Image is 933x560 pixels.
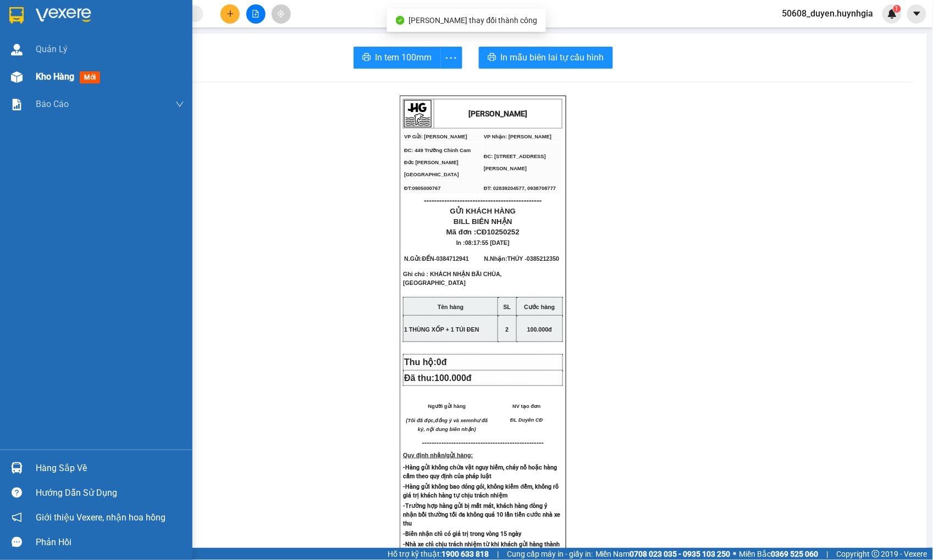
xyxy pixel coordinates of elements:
span: N.Nhận: [484,255,560,262]
span: file-add [252,10,260,18]
span: Quản Lý [36,42,68,56]
span: BILL BIÊN NHẬN [454,217,512,226]
span: Kho hàng [36,71,74,82]
span: N.Gửi: [404,255,469,262]
span: caret-down [912,9,922,19]
span: 100.000đ [434,373,472,383]
button: file-add [246,4,266,24]
span: more [441,51,462,65]
div: Hướng dẫn sử dụng [36,485,184,501]
button: aim [272,4,291,24]
strong: -Hàng gửi không chứa vật nguy hiểm, cháy nổ hoặc hàng cấm theo quy định của pháp luật [403,464,557,480]
span: In : [456,239,510,246]
strong: -Biên nhận chỉ có giá trị trong vòng 15 ngày [403,530,521,537]
span: | [827,548,829,560]
span: 50608_duyen.huynhgia [774,7,882,20]
span: Ghi chú : KHÁCH NHẬN BÃI CHÙA, [GEOGRAPHIC_DATA] [403,271,502,295]
span: plus [227,10,234,18]
span: GỬI KHÁCH HÀNG [450,207,516,215]
div: Hàng sắp về [36,460,184,477]
span: check-circle [396,16,405,25]
span: CĐ10250252 [477,228,520,236]
strong: Quy định nhận/gửi hàng: [403,452,473,458]
span: NV tạo đơn [512,404,540,409]
img: warehouse-icon [11,71,23,83]
span: 0384712941 [437,255,469,262]
span: copyright [872,550,880,558]
span: message [12,537,22,547]
strong: 0369 525 060 [771,550,819,558]
span: ----------------------------------------------- [429,439,544,447]
div: Phản hồi [36,534,184,551]
span: ĐẾN [422,255,434,262]
span: question-circle [12,488,22,498]
button: caret-down [907,4,926,24]
span: notification [12,512,22,523]
span: Miền Nam [595,548,731,560]
span: Người gửi hàng [428,404,466,409]
strong: [PERSON_NAME] [469,109,528,118]
strong: Cước hàng [525,304,555,310]
strong: 1900 633 818 [441,550,489,558]
img: logo [404,100,432,127]
span: - [434,255,469,262]
span: In tem 100mm [376,51,432,64]
button: printerIn tem 100mm [354,47,441,69]
span: Thu hộ: [404,357,451,367]
button: more [440,47,462,69]
span: 2 [506,326,509,333]
span: Miền Bắc [739,548,819,560]
strong: -Hàng gửi không bao đóng gói, không kiểm đếm, không rõ giá trị khách hàng tự chịu trách nhiệm [403,483,559,499]
strong: 0708 023 035 - 0935 103 250 [630,550,731,558]
span: 08:17:55 [DATE] [465,239,510,246]
span: printer [488,53,496,63]
span: ĐL Duyên CĐ [510,417,543,423]
span: 1 THÙNG XỐP + 1 TÚI ĐEN [404,326,479,333]
span: ĐT: 02839204577, 0938708777 [484,186,556,191]
button: printerIn mẫu biên lai tự cấu hình [479,47,613,69]
span: ĐT:0905000767 [404,186,440,191]
span: ---------------------------------------------- [424,196,542,205]
span: Hỗ trợ kỹ thuật: [388,548,489,560]
img: warehouse-icon [11,44,23,55]
span: 0đ [437,357,447,367]
span: Cung cấp máy in - giấy in: [507,548,593,560]
img: solution-icon [11,99,23,110]
span: printer [362,53,371,63]
img: icon-new-feature [887,9,897,19]
button: plus [220,4,240,24]
span: ĐC: [STREET_ADDRESS][PERSON_NAME] [484,154,546,171]
span: 1 [895,5,899,13]
span: ⚪️ [733,552,737,556]
span: VP Nhận: [PERSON_NAME] [484,134,551,139]
span: aim [277,10,285,18]
strong: SL [504,304,511,310]
span: In mẫu biên lai tự cấu hình [501,51,604,64]
span: | [497,548,499,560]
em: (Tôi đã đọc,đồng ý và xem [406,418,471,423]
span: [PERSON_NAME] thay đổi thành công [409,16,538,25]
span: Mã đơn : [446,228,520,236]
sup: 1 [893,5,901,13]
span: ĐC: 449 Trường Chinh Cam Đức [PERSON_NAME][GEOGRAPHIC_DATA] [404,148,471,177]
img: warehouse-icon [11,462,23,474]
span: Giới thiệu Vexere, nhận hoa hồng [36,511,165,524]
span: THÚY - [507,255,560,262]
span: down [175,100,184,109]
strong: Tên hàng [438,304,463,310]
span: 0385212350 [527,255,559,262]
span: --- [422,439,429,447]
span: VP Gửi: [PERSON_NAME] [404,134,467,139]
span: Báo cáo [36,97,69,111]
span: Đã thu: [404,373,472,383]
span: 100.000đ [527,326,552,333]
img: logo-vxr [9,7,24,24]
strong: -Trường hợp hàng gửi bị mất mát, khách hàng đòng ý nhận bồi thường tối đa không quá 10 lần tiền c... [403,502,561,527]
span: mới [80,71,100,83]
